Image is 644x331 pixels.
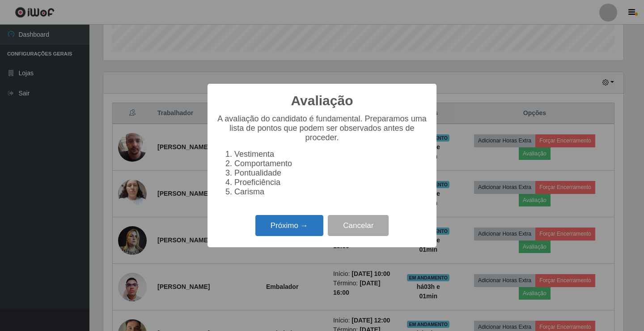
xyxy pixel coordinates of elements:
[255,215,323,236] button: Próximo →
[216,114,428,142] p: A avaliação do candidato é fundamental. Preparamos uma lista de pontos que podem ser observados a...
[234,187,428,197] li: Carisma
[234,159,428,168] li: Comportamento
[291,93,353,109] h2: Avaliação
[234,150,428,159] li: Vestimenta
[234,168,428,178] li: Pontualidade
[234,178,428,187] li: Proeficiência
[328,215,389,236] button: Cancelar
